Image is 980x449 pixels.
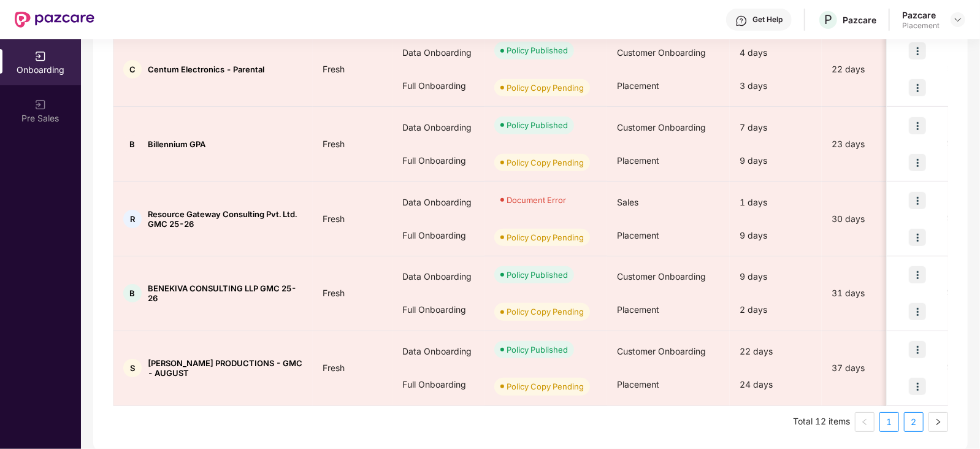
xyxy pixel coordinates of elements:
span: Placement [617,379,659,390]
button: right [928,412,948,432]
div: Policy Published [507,119,568,131]
div: Full Onboarding [392,368,484,401]
span: Placement [617,155,659,166]
span: Fresh [313,213,354,224]
div: Get Help [752,15,783,25]
button: left [855,412,875,432]
div: Policy Published [507,44,568,56]
div: 24 days [730,368,822,401]
span: Customer Onboarding [617,346,706,356]
div: Full Onboarding [392,144,484,177]
div: 9 days [730,260,822,293]
span: Fresh [313,288,354,298]
div: Full Onboarding [392,293,484,326]
div: B [123,135,142,153]
img: icon [909,229,926,246]
img: svg+xml;base64,PHN2ZyBpZD0iSGVscC0zMngzMiIgeG1sbnM9Imh0dHA6Ly93d3cudzMub3JnLzIwMDAvc3ZnIiB3aWR0aD... [735,15,748,27]
img: svg+xml;base64,PHN2ZyB3aWR0aD0iMjAiIGhlaWdodD0iMjAiIHZpZXdCb3g9IjAgMCAyMCAyMCIgZmlsbD0ibm9uZSIgeG... [34,99,47,111]
span: Billennium GPA [148,139,205,149]
img: icon [909,79,926,96]
div: 31 days [822,286,926,300]
span: Fresh [313,64,354,74]
img: icon [909,378,926,395]
div: 3 days [730,69,822,102]
div: S [123,359,142,377]
li: 2 [904,412,924,432]
div: Data Onboarding [392,111,484,144]
div: Full Onboarding [392,219,484,252]
div: 22 days [822,63,926,76]
div: Policy Copy Pending [507,82,584,94]
div: 9 days [730,219,822,252]
div: Data Onboarding [392,260,484,293]
a: 1 [880,413,898,431]
span: Placement [617,304,659,315]
img: icon [909,341,926,358]
div: Policy Published [507,269,568,281]
div: Placement [902,21,940,31]
span: Customer Onboarding [617,47,706,58]
img: icon [909,154,926,171]
span: P [824,12,832,27]
img: icon [909,42,926,59]
img: svg+xml;base64,PHN2ZyBpZD0iRHJvcGRvd24tMzJ4MzIiIHhtbG5zPSJodHRwOi8vd3d3LnczLm9yZy8yMDAwL3N2ZyIgd2... [953,15,963,25]
img: icon [909,192,926,209]
div: 2 days [730,293,822,326]
div: Policy Copy Pending [507,380,584,393]
div: Policy Copy Pending [507,231,584,244]
span: Placement [617,80,659,91]
div: 4 days [730,36,822,69]
span: [PERSON_NAME] PRODUCTIONS - GMC - AUGUST [148,358,303,378]
div: Policy Copy Pending [507,305,584,318]
img: New Pazcare Logo [15,12,94,28]
div: R [123,210,142,228]
li: Previous Page [855,412,875,432]
img: icon [909,303,926,320]
li: Next Page [928,412,948,432]
div: Full Onboarding [392,69,484,102]
div: 37 days [822,361,926,375]
span: Centum Electronics - Parental [148,64,264,74]
div: Policy Copy Pending [507,156,584,169]
img: icon [909,117,926,134]
span: left [861,418,868,426]
img: svg+xml;base64,PHN2ZyB3aWR0aD0iMjAiIGhlaWdodD0iMjAiIHZpZXdCb3g9IjAgMCAyMCAyMCIgZmlsbD0ibm9uZSIgeG... [34,50,47,63]
div: 30 days [822,212,926,226]
span: Fresh [313,363,354,373]
div: C [123,60,142,79]
span: Placement [617,230,659,240]
div: Policy Published [507,343,568,356]
div: 1 days [730,186,822,219]
span: right [935,418,942,426]
span: Customer Onboarding [617,271,706,282]
li: 1 [879,412,899,432]
div: 9 days [730,144,822,177]
img: icon [909,266,926,283]
span: BENEKIVA CONSULTING LLP GMC 25-26 [148,283,303,303]
div: Data Onboarding [392,36,484,69]
span: Sales [617,197,638,207]
a: 2 [905,413,923,431]
span: Resource Gateway Consulting Pvt. Ltd. GMC 25-26 [148,209,303,229]
div: 7 days [730,111,822,144]
div: 23 days [822,137,926,151]
div: Pazcare [843,14,876,26]
div: Data Onboarding [392,335,484,368]
div: Pazcare [902,9,940,21]
div: 22 days [730,335,822,368]
span: Fresh [313,139,354,149]
div: Data Onboarding [392,186,484,219]
div: B [123,284,142,302]
span: Customer Onboarding [617,122,706,132]
li: Total 12 items [793,412,850,432]
div: Document Error [507,194,566,206]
